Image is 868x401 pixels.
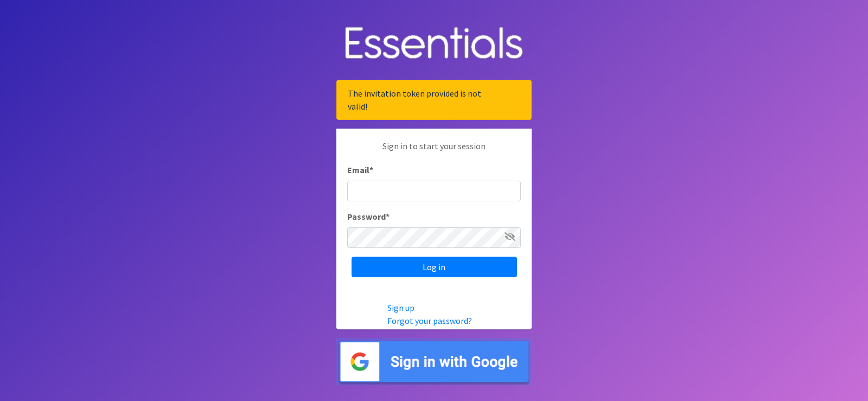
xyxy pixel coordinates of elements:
img: Human Essentials [336,16,532,72]
a: Forgot your password? [387,315,472,326]
label: Password [347,210,390,223]
abbr: required [386,211,390,222]
img: Sign in with Google [336,338,532,385]
p: Sign in to start your session [347,139,521,163]
input: Log in [352,257,517,277]
abbr: required [369,164,373,175]
label: Email [347,163,373,176]
a: Sign up [387,302,414,313]
div: The invitation token provided is not valid! [336,80,532,120]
